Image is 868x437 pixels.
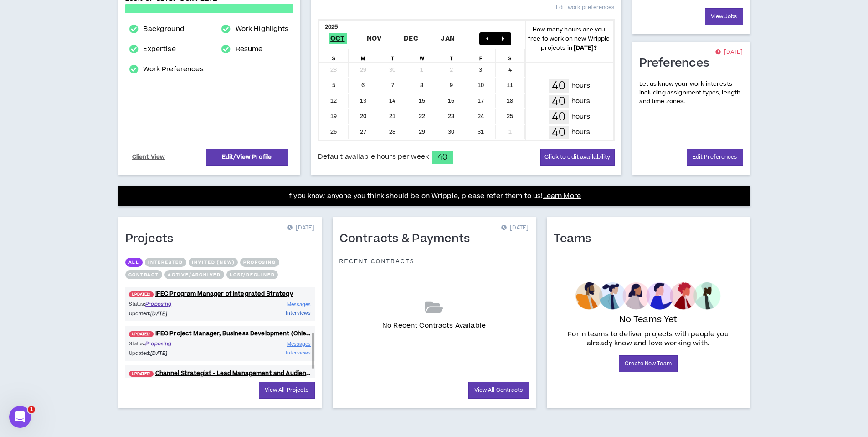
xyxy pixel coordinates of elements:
[571,127,591,137] p: hours
[554,232,598,246] h1: Teams
[206,149,288,166] a: Edit/View Profile
[145,340,171,347] span: Proposing
[143,24,184,35] a: Background
[259,382,315,399] a: View All Projects
[540,149,614,166] button: Click to edit availability
[131,149,167,165] a: Client View
[287,341,311,348] span: Messages
[329,33,347,44] span: Oct
[619,355,678,372] a: Create New Team
[687,149,743,166] a: Edit Preferences
[575,282,721,310] img: empty
[145,258,186,267] button: Interested
[240,258,279,267] button: Proposing
[125,258,143,267] button: All
[319,49,349,62] div: S
[501,224,529,233] p: [DATE]
[143,44,175,55] a: Expertise
[9,406,31,428] iframe: Intercom live chat
[339,258,415,265] p: Recent Contracts
[150,310,167,317] i: [DATE]
[129,300,220,308] p: Status:
[571,96,591,106] p: hours
[28,406,35,413] span: 1
[286,309,311,317] a: Interviews
[287,340,311,349] a: Messages
[571,81,591,91] p: hours
[125,369,315,378] a: UPDATED!Channel Strategist - Lead Management and Audience
[236,44,263,55] a: Resume
[129,291,154,297] span: UPDATED!
[286,310,311,317] span: Interviews
[496,49,525,62] div: S
[129,340,220,348] p: Status:
[129,349,220,357] p: Updated:
[189,258,238,267] button: Invited (new)
[125,329,315,338] a: UPDATED!IFEC Project Manager, Business Development (Chief of Staff)
[557,330,740,348] p: Form teams to deliver projects with people you already know and love working with.
[287,224,314,233] p: [DATE]
[339,232,477,246] h1: Contracts & Payments
[382,321,486,331] p: No Recent Contracts Available
[286,349,311,356] span: Interviews
[287,300,311,309] a: Messages
[439,33,457,44] span: Jan
[325,23,338,31] b: 2025
[619,313,678,326] p: No Teams Yet
[365,33,384,44] span: Nov
[226,270,278,279] button: Lost/Declined
[318,152,429,162] span: Default available hours per week
[287,301,311,308] span: Messages
[378,49,408,62] div: T
[543,191,581,201] a: Learn More
[129,310,220,317] p: Updated:
[402,33,420,44] span: Dec
[574,44,597,52] b: [DATE] ?
[715,48,743,57] p: [DATE]
[287,191,581,202] p: If you know anyone you think should be on Wripple, please refer them to us!
[349,49,378,62] div: M
[571,112,591,122] p: hours
[705,8,743,25] a: View Jobs
[236,24,289,35] a: Work Highlights
[125,290,315,298] a: UPDATED!IFEC Program Manager of Integrated Strategy
[639,80,743,106] p: Let us know your work interests including assignment types, length and time zones.
[129,371,154,377] span: UPDATED!
[437,49,467,62] div: T
[525,25,613,52] p: How many hours are you free to work on new Wripple projects in
[143,64,203,75] a: Work Preferences
[164,270,224,279] button: Active/Archived
[129,331,154,337] span: UPDATED!
[125,270,162,279] button: Contract
[145,301,171,307] span: Proposing
[639,56,716,71] h1: Preferences
[466,49,496,62] div: F
[407,49,437,62] div: W
[150,350,167,357] i: [DATE]
[468,382,529,399] a: View All Contracts
[286,349,311,357] a: Interviews
[125,232,180,246] h1: Projects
